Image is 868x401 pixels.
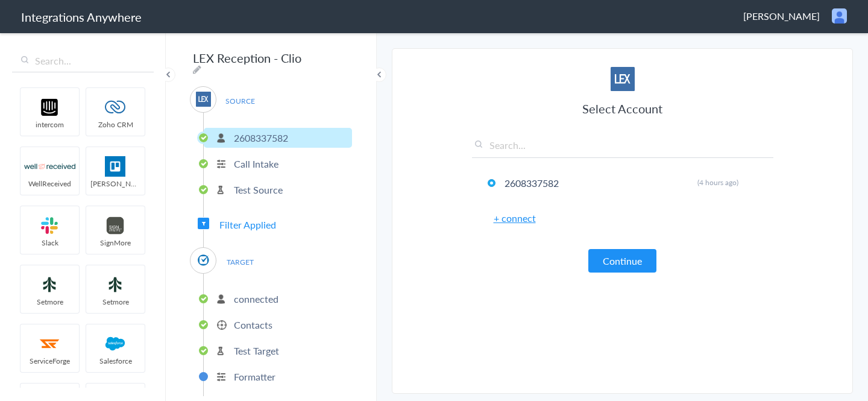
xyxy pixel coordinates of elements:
[234,344,279,358] p: Test Target
[588,249,656,273] button: Continue
[234,183,283,197] p: Test Source
[219,218,276,232] span: Filter Applied
[832,8,847,24] img: user.png
[196,92,211,107] img: lex-app-logo.svg
[90,156,141,177] img: trello.png
[217,254,263,270] span: TARGET
[20,356,79,366] span: ServiceForge
[90,215,141,236] img: signmore-logo.png
[743,9,820,23] span: [PERSON_NAME]
[611,67,635,91] img: lex-app-logo.svg
[86,356,145,366] span: Salesforce
[472,100,773,117] h3: Select Account
[24,97,75,118] img: intercom-logo.svg
[196,253,211,268] img: clio-logo.svg
[234,292,278,306] p: connected
[86,297,145,307] span: Setmore
[234,131,288,145] p: 2608337582
[90,274,141,295] img: setmoreNew.jpg
[90,333,141,354] img: salesforce-logo.svg
[234,157,278,171] p: Call Intake
[20,178,79,189] span: WellReceived
[86,238,145,248] span: SignMore
[217,93,263,109] span: SOURCE
[494,211,536,225] a: + connect
[697,177,738,188] span: (4 hours ago)
[234,370,275,384] p: Formatter
[24,274,75,295] img: setmoreNew.jpg
[20,238,79,248] span: Slack
[86,119,145,130] span: Zoho CRM
[86,178,145,189] span: [PERSON_NAME]
[24,156,75,177] img: wr-logo.svg
[472,138,773,158] input: Search...
[12,49,154,72] input: Search...
[24,333,75,354] img: serviceforge-icon.png
[234,318,272,332] p: Contacts
[90,97,141,118] img: zoho-logo.svg
[20,297,79,307] span: Setmore
[24,215,75,236] img: slack-logo.svg
[20,119,79,130] span: intercom
[21,8,142,25] h1: Integrations Anywhere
